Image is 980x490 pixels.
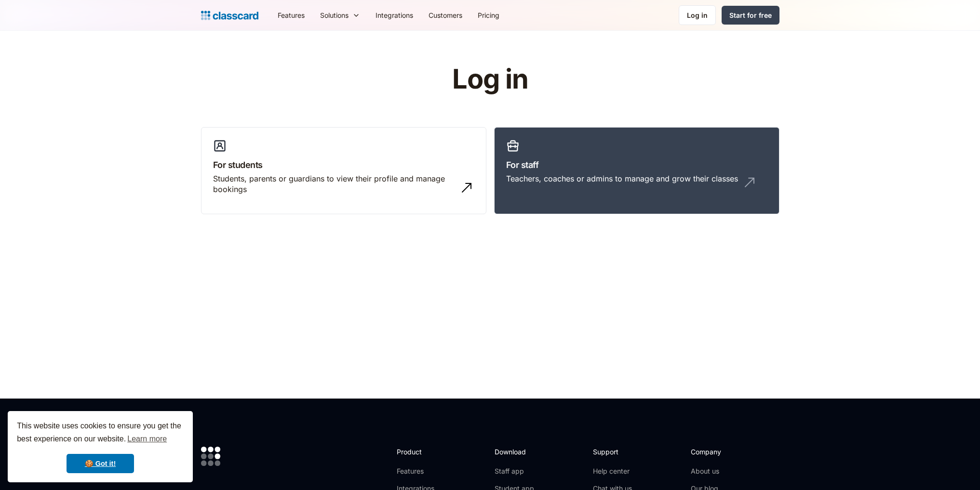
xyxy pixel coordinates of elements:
[593,466,632,476] a: Help center
[201,127,486,215] a: For studentsStudents, parents or guardians to view their profile and manage bookings
[397,466,448,476] a: Features
[17,420,184,446] span: This website uses cookies to ensure you get the best experience on our website.
[679,5,716,25] a: Log in
[691,466,755,476] a: About us
[270,4,312,26] a: Features
[506,158,767,171] h3: For staff
[687,10,708,20] div: Log in
[729,10,772,20] div: Start for free
[691,447,755,457] h2: Company
[593,447,632,457] h2: Support
[495,447,534,457] h2: Download
[495,466,534,476] a: Staff app
[201,9,258,22] a: home
[213,158,474,171] h3: For students
[8,411,193,482] div: cookieconsent
[494,127,779,215] a: For staffTeachers, coaches or admins to manage and grow their classes
[368,4,421,26] a: Integrations
[506,173,738,184] div: Teachers, coaches or admins to manage and grow their classes
[470,4,507,26] a: Pricing
[67,454,134,473] a: dismiss cookie message
[421,4,470,26] a: Customers
[320,10,349,20] div: Solutions
[722,6,779,25] a: Start for free
[397,447,448,457] h2: Product
[337,64,643,94] h1: Log in
[213,173,455,195] div: Students, parents or guardians to view their profile and manage bookings
[126,432,168,446] a: learn more about cookies
[312,4,368,26] div: Solutions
